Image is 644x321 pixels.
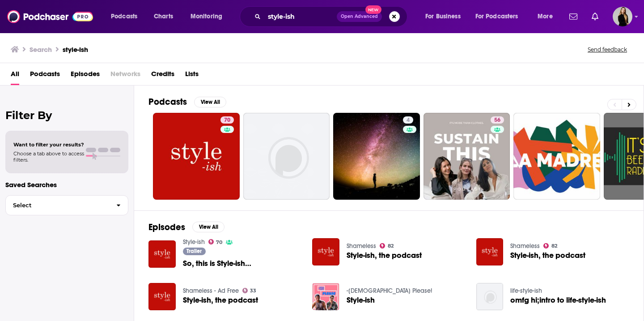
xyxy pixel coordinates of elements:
a: 4 [403,116,413,124]
input: Search podcasts, credits, & more... [264,9,337,24]
a: life-style-ish [510,287,542,295]
span: 4 [407,116,410,125]
span: More [538,10,553,23]
button: Send feedback [585,46,630,53]
span: Want to filter your results? [13,141,84,148]
a: omfg hi;intro to life-style-ish [510,296,606,304]
a: EpisodesView All [148,222,225,233]
a: All [11,67,19,85]
button: Select [5,195,128,215]
span: Networks [110,67,140,85]
a: 70 [220,116,234,124]
p: Saved Searches [5,180,128,189]
a: Credits [151,67,174,85]
div: Search podcasts, credits, & more... [248,6,416,27]
a: 82 [543,243,557,248]
button: open menu [470,9,531,24]
span: 33 [250,289,256,293]
span: 82 [388,244,394,248]
img: Style-ish, the podcast [476,238,504,265]
span: 70 [224,116,230,125]
img: So, this is Style-ish… [148,240,176,268]
span: Podcasts [111,10,137,23]
a: Shameless [510,242,540,250]
h2: Episodes [148,222,185,233]
a: 4 [333,113,420,200]
img: Style-ish, the podcast [312,238,339,265]
a: Style-ish, the podcast [183,296,258,304]
a: Podcasts [30,67,60,85]
img: Style-ish, the podcast [148,283,176,310]
button: open menu [419,9,472,24]
span: New [365,5,381,14]
a: Lists [185,67,199,85]
button: open menu [105,9,149,24]
h3: style-ish [63,45,88,54]
img: User Profile [613,7,632,26]
button: View All [194,97,226,107]
span: For Business [425,10,461,23]
span: Charts [154,10,173,23]
a: 33 [242,288,257,293]
a: 56 [424,113,510,200]
button: Open AdvancedNew [337,11,382,22]
span: Select [6,202,109,208]
a: Episodes [71,67,100,85]
a: Shameless - Ad Free [183,287,239,295]
a: Style-ish [183,238,205,246]
a: Style-ish [347,296,375,304]
a: Style-ish, the podcast [347,252,422,259]
span: 56 [494,116,500,125]
a: 82 [380,243,394,248]
span: Logged in as editaivancevic [613,7,632,26]
span: For Podcasters [475,10,518,23]
span: 82 [551,244,557,248]
button: open menu [531,9,564,24]
a: 70 [153,113,240,200]
img: Podchaser - Follow, Share and Rate Podcasts [7,8,93,25]
a: Charts [148,9,178,24]
h2: Filter By [5,109,128,122]
button: open menu [184,9,234,24]
a: -Ish Please! [347,287,432,295]
h2: Podcasts [148,96,187,107]
button: Show profile menu [613,7,632,26]
a: So, this is Style-ish… [183,260,251,267]
h3: Search [30,45,52,54]
img: Style-ish [312,283,339,310]
span: 70 [216,240,222,244]
a: 56 [491,116,504,124]
span: Monitoring [191,10,222,23]
a: Style-ish, the podcast [510,252,585,259]
button: View All [192,222,225,232]
a: Shameless [347,242,376,250]
a: Show notifications dropdown [588,9,602,24]
img: omfg hi;intro to life-style-ish [476,283,504,310]
a: PodcastsView All [148,96,226,107]
span: Choose a tab above to access filters. [13,150,84,163]
a: 70 [208,239,223,244]
a: Show notifications dropdown [566,9,581,24]
span: Trailer [186,248,202,254]
span: Open Advanced [341,14,378,19]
